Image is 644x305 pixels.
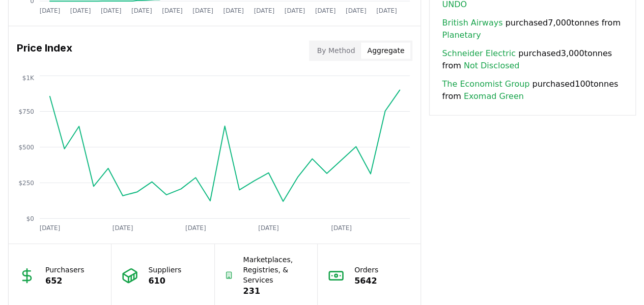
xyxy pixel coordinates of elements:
a: British Airways [442,17,502,29]
tspan: [DATE] [113,224,133,231]
tspan: [DATE] [223,7,244,14]
tspan: $1K [22,74,35,81]
tspan: [DATE] [131,7,152,14]
span: purchased 100 tonnes from [442,78,623,103]
tspan: $500 [18,143,34,150]
tspan: [DATE] [254,7,275,14]
a: Not Disclosed [464,60,520,72]
a: Schneider Electric [442,47,515,60]
tspan: [DATE] [285,7,305,14]
a: Exomad Green [464,90,524,103]
tspan: [DATE] [331,224,352,231]
tspan: [DATE] [258,224,279,231]
span: purchased 7,000 tonnes from [442,17,623,41]
p: Orders [354,264,378,274]
tspan: [DATE] [70,7,91,14]
button: By Method [311,42,361,59]
p: 5642 [354,274,378,287]
tspan: [DATE] [162,7,183,14]
tspan: [DATE] [192,7,213,14]
p: 231 [243,285,307,297]
tspan: $750 [18,108,34,115]
tspan: [DATE] [376,7,397,14]
p: Marketplaces, Registries, & Services [243,254,307,285]
p: Suppliers [148,264,181,274]
a: The Economist Group [442,78,529,90]
tspan: $250 [18,179,34,186]
p: 610 [148,274,181,287]
p: 652 [45,274,85,287]
tspan: [DATE] [40,224,61,231]
tspan: [DATE] [315,7,336,14]
span: purchased 3,000 tonnes from [442,47,623,72]
tspan: $0 [26,215,34,222]
a: Planetary [442,29,481,41]
tspan: [DATE] [346,7,367,14]
h3: Price Index [17,40,72,61]
tspan: [DATE] [101,7,122,14]
tspan: [DATE] [40,7,61,14]
button: Aggregate [361,42,410,59]
p: Purchasers [45,264,85,274]
tspan: [DATE] [185,224,206,231]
